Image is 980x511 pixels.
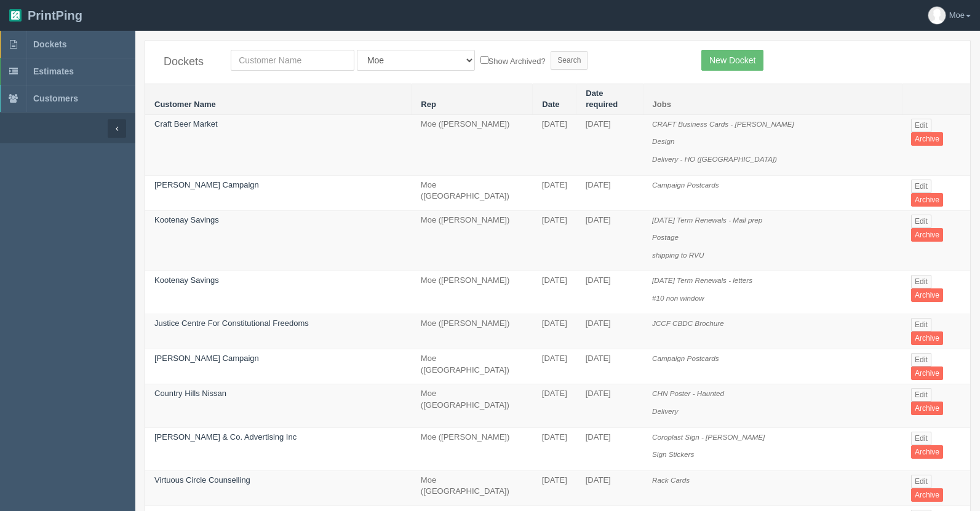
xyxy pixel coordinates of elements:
td: Moe ([PERSON_NAME]) [412,314,533,349]
a: Country Hills Nissan [154,389,226,398]
input: Customer Name [231,50,354,71]
a: Customer Name [154,100,216,109]
a: Archive [911,132,943,146]
i: Campaign Postcards [652,354,719,362]
i: Delivery - HO ([GEOGRAPHIC_DATA]) [652,155,777,163]
td: [DATE] [576,210,643,271]
td: [DATE] [533,175,576,210]
a: Edit [911,432,931,445]
a: Archive [911,488,943,502]
td: [DATE] [533,349,576,384]
a: Date [542,100,559,109]
td: Moe ([GEOGRAPHIC_DATA]) [412,349,533,384]
a: Archive [911,331,943,345]
i: Coroplast Sign - [PERSON_NAME] [652,433,765,441]
a: Kootenay Savings [154,215,219,224]
i: CHN Poster - Haunted [652,389,724,397]
a: Kootenay Savings [154,275,219,285]
i: Delivery [652,407,678,415]
a: Archive [911,445,943,459]
td: [DATE] [533,210,576,271]
i: Postage [652,233,679,241]
a: Date required [586,89,618,109]
i: Rack Cards [652,476,690,484]
a: Archive [911,228,943,242]
i: Design [652,137,674,145]
i: [DATE] Term Renewals - letters [652,276,752,284]
td: Moe ([PERSON_NAME]) [412,271,533,314]
td: [DATE] [576,175,643,210]
td: [DATE] [576,271,643,314]
td: [DATE] [533,271,576,314]
a: Archive [911,402,943,415]
i: [DATE] Term Renewals - Mail prep [652,216,762,224]
a: Edit [911,180,931,193]
a: Edit [911,318,931,331]
td: Moe ([GEOGRAPHIC_DATA]) [412,175,533,210]
i: Campaign Postcards [652,181,719,189]
a: [PERSON_NAME] Campaign [154,180,259,189]
a: Archive [911,193,943,207]
img: avatar_default-7531ab5dedf162e01f1e0bb0964e6a185e93c5c22dfe317fb01d7f8cd2b1632c.jpg [928,7,946,24]
span: Dockets [33,39,66,49]
td: [DATE] [533,470,576,505]
a: Edit [911,275,931,288]
td: [DATE] [576,470,643,505]
span: Customers [33,93,78,103]
i: #10 non window [652,294,704,302]
td: [DATE] [576,384,643,427]
a: Archive [911,288,943,302]
a: Edit [911,353,931,366]
td: Moe ([PERSON_NAME]) [412,427,533,470]
input: Search [551,51,588,69]
td: Moe ([GEOGRAPHIC_DATA]) [412,470,533,505]
a: Justice Centre For Constitutional Freedoms [154,319,309,328]
h4: Dockets [164,56,212,68]
td: [DATE] [576,427,643,470]
td: Moe ([PERSON_NAME]) [412,210,533,271]
td: [DATE] [533,314,576,349]
td: [DATE] [533,114,576,175]
a: Archive [911,366,943,380]
a: Edit [911,119,931,132]
td: [DATE] [533,427,576,470]
a: [PERSON_NAME] & Co. Advertising Inc [154,432,297,442]
i: Sign Stickers [652,450,694,458]
td: Moe ([PERSON_NAME]) [412,114,533,175]
td: [DATE] [576,114,643,175]
span: Estimates [33,66,74,76]
a: Edit [911,388,931,402]
label: Show Archived? [480,53,546,68]
a: Virtuous Circle Counselling [154,475,250,485]
a: Edit [911,475,931,488]
a: Rep [421,100,436,109]
td: Moe ([GEOGRAPHIC_DATA]) [412,384,533,427]
i: shipping to RVU [652,251,704,259]
a: Craft Beer Market [154,119,218,129]
td: [DATE] [576,349,643,384]
img: logo-3e63b451c926e2ac314895c53de4908e5d424f24456219fb08d385ab2e579770.png [9,9,22,22]
th: Jobs [643,84,902,114]
td: [DATE] [576,314,643,349]
td: [DATE] [533,384,576,427]
a: Edit [911,215,931,228]
i: JCCF CBDC Brochure [652,319,724,327]
a: New Docket [701,50,763,71]
i: CRAFT Business Cards - [PERSON_NAME] [652,120,794,128]
a: [PERSON_NAME] Campaign [154,354,259,363]
input: Show Archived? [480,56,488,64]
